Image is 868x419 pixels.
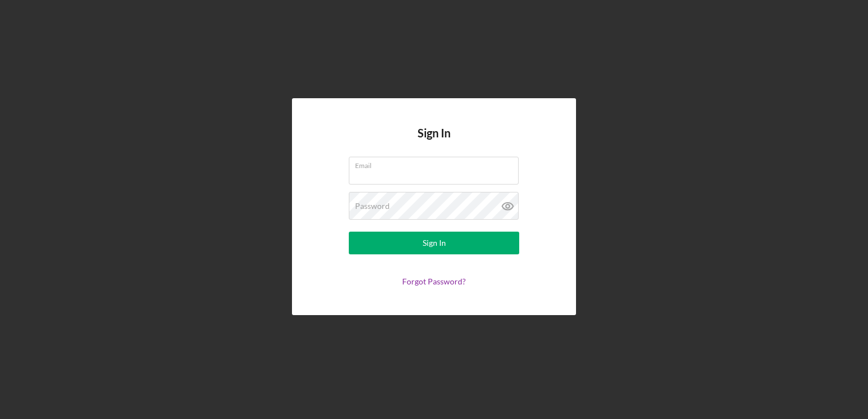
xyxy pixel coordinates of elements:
[418,127,450,157] h4: Sign In
[402,276,466,286] a: Forgot Password?
[355,202,390,211] label: Password
[423,232,446,254] div: Sign In
[355,157,519,170] label: Email
[349,232,519,254] button: Sign In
